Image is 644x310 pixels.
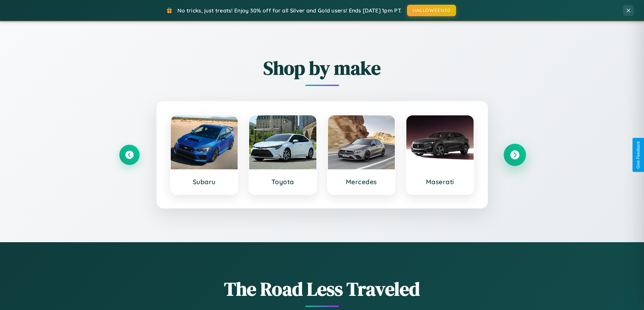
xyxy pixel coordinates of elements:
button: HALLOWEEN30 [407,5,456,16]
h3: Maserati [413,178,467,186]
h3: Toyota [256,178,310,186]
div: Give Feedback [636,141,641,169]
span: No tricks, just treats! Enjoy 30% off for all Silver and Gold users! Ends [DATE] 1pm PT. [177,7,402,14]
h1: The Road Less Traveled [119,276,525,302]
h3: Mercedes [335,178,388,186]
h2: Shop by make [119,55,525,81]
h3: Subaru [177,178,231,186]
